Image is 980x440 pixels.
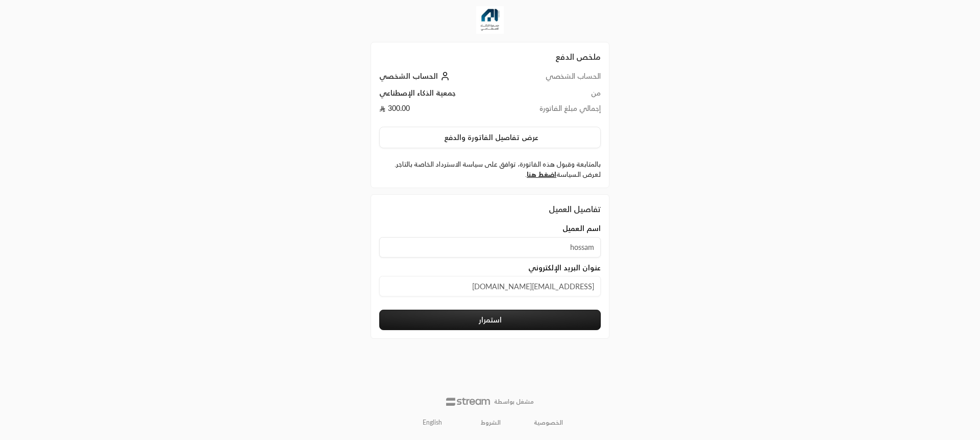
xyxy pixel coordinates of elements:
td: من [502,88,601,103]
td: الحساب الشخصي [502,71,601,88]
span: الحساب الشخصي [379,72,438,80]
input: اسم العميل [379,237,601,258]
td: جمعية الذكاء الإصطناعي [379,88,502,103]
span: اسم العميل [562,223,601,234]
div: تفاصيل العميل [379,203,601,215]
a: الخصوصية [534,419,563,427]
a: English [417,413,448,432]
input: عنوان البريد الإلكتروني [379,276,601,296]
label: بالمتابعة وقبول هذه الفاتورة، توافق على سياسة الاسترداد الخاصة بالتاجر. لعرض السياسة . [379,159,601,179]
a: اضغط هنا [527,170,556,178]
img: Company Logo [476,6,504,34]
h2: ملخص الدفع [379,51,601,63]
button: عرض تفاصيل الفاتورة والدفع [379,127,601,148]
a: الشروط [481,419,501,427]
span: عنوان البريد الإلكتروني [528,263,601,273]
td: 300.00 [379,103,502,119]
a: الحساب الشخصي [379,72,452,80]
td: إجمالي مبلغ الفاتورة [502,103,601,119]
p: مشغل بواسطة [494,398,534,406]
button: استمرار [379,310,601,330]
